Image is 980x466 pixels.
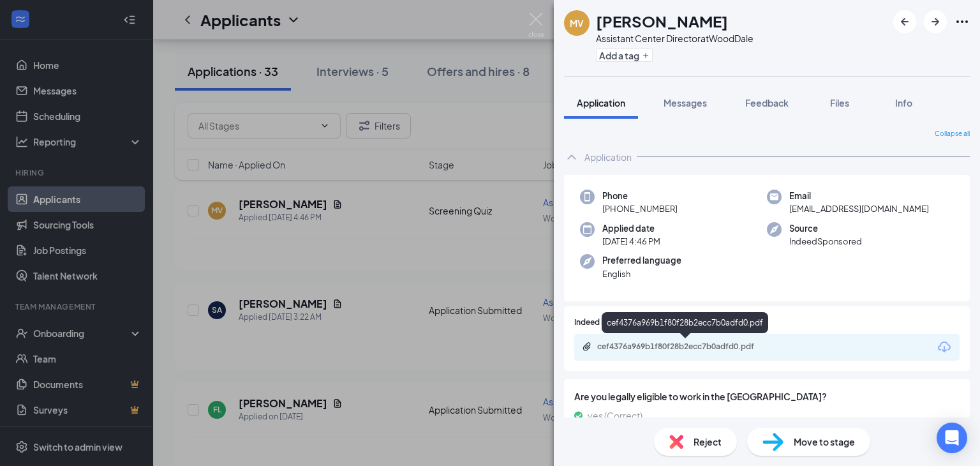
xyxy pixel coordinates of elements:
[924,10,947,33] button: ArrowRight
[789,190,929,202] span: Email
[937,340,952,355] svg: Download
[895,97,912,109] span: Info
[642,52,650,59] svg: Plus
[602,267,681,280] span: English
[596,32,754,45] div: Assistant Center Director at WoodDale
[564,149,579,165] svg: ChevronUp
[582,342,789,354] a: Paperclipcef4376a969b1f80f28b2ecc7b0adfd0.pdf
[937,423,967,453] div: Open Intercom Messenger
[602,312,768,333] div: cef4376a969b1f80f28b2ecc7b0adfd0.pdf
[577,97,625,109] span: Application
[789,222,862,235] span: Source
[588,409,642,423] span: yes (Correct)
[570,17,584,29] div: MV
[602,222,660,235] span: Applied date
[789,235,862,248] span: IndeedSponsored
[597,342,776,352] div: cef4376a969b1f80f28b2ecc7b0adfd0.pdf
[789,202,929,215] span: [EMAIL_ADDRESS][DOMAIN_NAME]
[745,97,789,109] span: Feedback
[602,254,681,267] span: Preferred language
[582,342,592,352] svg: Paperclip
[928,14,943,29] svg: ArrowRight
[954,14,970,29] svg: Ellipses
[694,435,722,449] span: Reject
[830,97,849,109] span: Files
[574,317,630,329] span: Indeed Resume
[893,10,916,33] button: ArrowLeftNew
[596,49,653,62] button: PlusAdd a tag
[664,97,707,109] span: Messages
[794,435,855,449] span: Move to stage
[602,202,678,215] span: [PHONE_NUMBER]
[935,129,970,139] span: Collapse all
[584,151,632,163] div: Application
[897,14,912,29] svg: ArrowLeftNew
[596,10,728,32] h1: [PERSON_NAME]
[602,235,660,248] span: [DATE] 4:46 PM
[602,190,678,202] span: Phone
[574,389,960,403] span: Are you legally eligible to work in the [GEOGRAPHIC_DATA]?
